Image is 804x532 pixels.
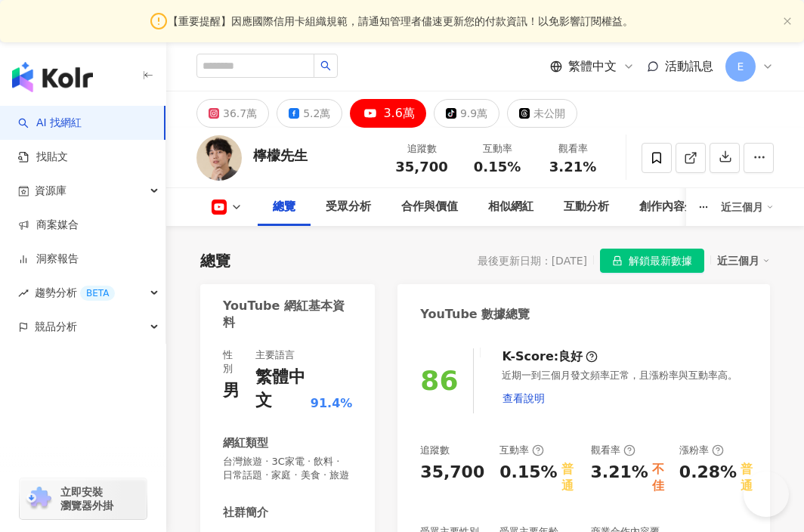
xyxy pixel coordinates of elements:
[35,276,115,310] span: 趨勢分析
[223,455,352,482] span: 台灣旅遊 · 3C家電 · 飲料 · 日常話題 · 家庭 · 美食 · 旅遊
[383,103,414,124] div: 3.6萬
[350,99,425,128] button: 3.6萬
[200,250,230,271] div: 總覽
[507,99,577,128] button: 未公開
[499,444,544,457] div: 互動率
[665,59,713,73] span: 活動訊息
[738,58,744,75] span: E
[434,99,499,128] button: 9.9萬
[223,348,240,376] div: 性別
[18,288,29,298] span: rise
[629,249,692,274] span: 解鎖最新數據
[35,174,66,208] span: 資源庫
[544,141,601,156] div: 觀看率
[639,198,707,216] div: 創作內容分析
[24,487,54,511] img: chrome extension
[395,159,447,175] span: 35,700
[255,348,295,362] div: 主要語言
[478,255,587,267] div: 最後更新日期：[DATE]
[549,159,596,175] span: 3.21%
[168,13,633,29] span: 【重要提醒】因應國際信用卡組織規範，請通知管理者儘速更新您的付款資訊！以免影響訂閱權益。
[721,195,774,219] div: 近三個月
[600,249,704,273] button: 解鎖最新數據
[561,461,576,495] div: 普通
[255,366,307,413] div: 繁體中文
[783,17,792,26] button: close
[679,444,724,457] div: 漲粉率
[401,198,458,216] div: 合作與價值
[223,298,345,332] div: YouTube 網紅基本資料
[393,141,450,156] div: 追蹤數
[18,150,68,165] a: 找貼文
[783,17,792,26] span: close
[303,103,330,124] div: 5.2萬
[612,255,623,266] span: lock
[420,461,484,484] div: 35,700
[568,58,617,75] span: 繁體中文
[502,392,545,404] span: 查看說明
[223,103,257,124] div: 36.7萬
[460,103,487,124] div: 9.9萬
[502,369,747,413] div: 近期一到三個月發文頻率正常，且漲粉率與互動率高。
[744,472,789,517] iframe: Help Scout Beacon - Open
[223,379,240,403] div: 男
[196,99,269,128] button: 36.7萬
[474,159,521,175] span: 0.15%
[717,251,770,271] div: 近三個月
[488,198,533,216] div: 相似網紅
[273,198,295,216] div: 總覽
[12,62,93,92] img: logo
[18,116,82,131] a: searchAI 找網紅
[499,461,557,495] div: 0.15%
[20,478,147,519] a: chrome extension立即安裝 瀏覽器外掛
[502,348,598,365] div: K-Score :
[326,198,371,216] div: 受眾分析
[591,461,648,495] div: 3.21%
[468,141,526,156] div: 互動率
[60,485,113,512] span: 立即安裝 瀏覽器外掛
[652,461,664,495] div: 不佳
[533,103,565,124] div: 未公開
[277,99,342,128] button: 5.2萬
[502,383,546,413] button: 查看說明
[591,444,635,457] div: 觀看率
[18,252,79,267] a: 洞察報告
[741,461,753,495] div: 普通
[253,146,308,165] div: 檸檬先生
[80,286,115,301] div: BETA
[320,60,331,71] span: search
[35,310,77,344] span: 競品分析
[223,435,268,451] div: 網紅類型
[420,365,458,396] div: 86
[558,348,583,365] div: 良好
[564,198,609,216] div: 互動分析
[196,135,242,181] img: KOL Avatar
[679,461,737,484] div: 0.28%
[420,306,530,323] div: YouTube 數據總覽
[420,444,450,457] div: 追蹤數
[223,505,268,521] div: 社群簡介
[18,218,79,233] a: 商案媒合
[311,395,353,412] span: 91.4%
